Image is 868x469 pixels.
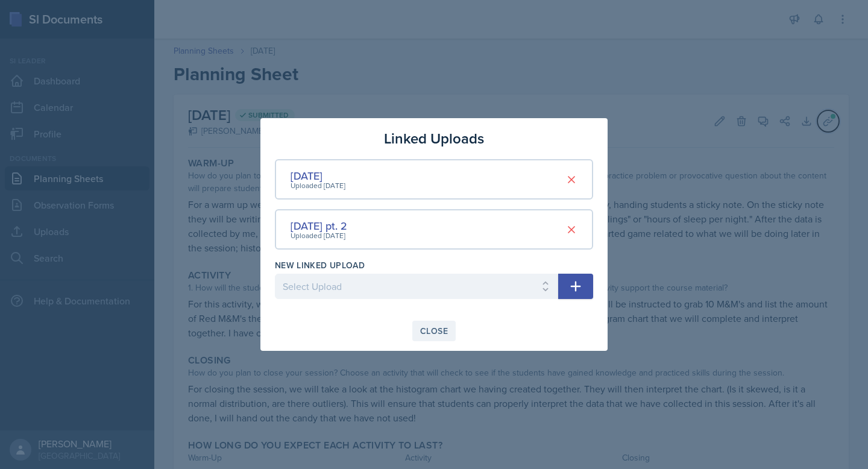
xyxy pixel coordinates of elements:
[291,218,347,234] div: [DATE] pt. 2
[384,128,484,150] h3: Linked Uploads
[412,321,456,341] button: Close
[291,230,347,241] div: Uploaded [DATE]
[275,259,365,271] label: New Linked Upload
[291,168,345,184] div: [DATE]
[420,326,448,336] div: Close
[291,180,345,191] div: Uploaded [DATE]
